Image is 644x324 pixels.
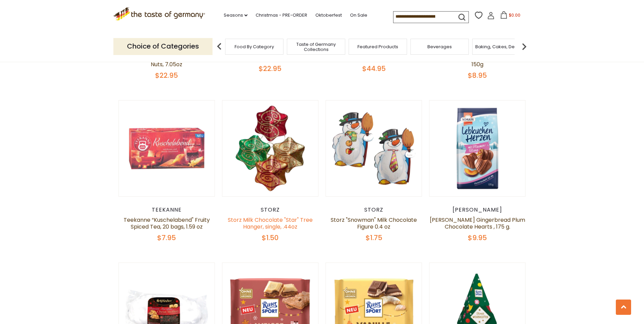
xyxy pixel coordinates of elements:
img: Teekanne “Kuschelabend" Fruity Spiced Tea, 20 bags, 1.59 oz [119,101,215,197]
a: Christmas - PRE-ORDER [256,12,307,19]
span: $22.95 [155,71,178,80]
a: Oktoberfest [315,12,342,19]
a: Baking, Cakes, Desserts [475,44,528,49]
a: Teekanne “Kuschelabend" Fruity Spiced Tea, 20 bags, 1.59 oz [124,216,210,231]
a: On Sale [350,12,367,19]
span: $8.95 [468,71,487,80]
img: next arrow [517,40,531,53]
img: Schulte Gingerbread Plum Chocolate Hearts , 175 g. [429,101,526,197]
p: Choice of Categories [113,38,213,55]
span: $44.95 [362,64,386,73]
button: $0.00 [496,11,525,21]
span: $22.95 [259,64,281,73]
span: $1.75 [366,233,382,242]
a: Taste of Germany Collections [289,42,343,52]
img: Storz "Snowman" Milk Chocolate Figure 0.4 oz [326,101,422,197]
span: $0.00 [509,12,520,18]
img: previous arrow [213,40,226,53]
div: Storz [326,206,422,213]
span: $7.95 [157,233,176,242]
a: Beverages [427,44,452,49]
a: Storz "Snowman" Milk Chocolate Figure 0.4 oz [331,216,417,231]
span: $9.95 [468,233,487,242]
div: Teekanne [118,206,215,213]
a: [PERSON_NAME] Gingerbread Plum Chocolate Hearts , 175 g. [430,216,525,231]
div: [PERSON_NAME] [429,206,526,213]
div: Storz [222,206,319,213]
span: $1.50 [262,233,279,242]
a: Featured Products [357,44,398,49]
a: Seasons [224,12,247,19]
a: Food By Category [235,44,274,49]
a: Storz Milk Chocolate "Star" Tree Hanger, single, .44oz [228,216,313,231]
img: Storz Milk Chocolate "Star" Tree Hanger, single, .44oz [222,101,318,197]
